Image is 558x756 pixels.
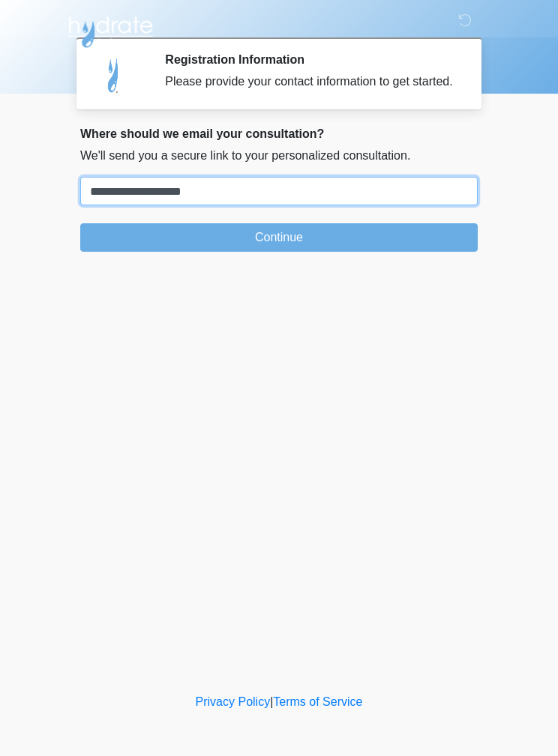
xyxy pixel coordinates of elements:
button: Continue [80,223,478,252]
a: | [270,695,273,708]
a: Privacy Policy [196,695,271,708]
div: Please provide your contact information to get started. [165,73,455,91]
h2: Where should we email your consultation? [80,127,478,141]
p: We'll send you a secure link to your personalized consultation. [80,147,478,165]
img: Agent Avatar [91,52,136,97]
img: Hydrate IV Bar - Flagstaff Logo [65,11,155,49]
a: Terms of Service [273,695,362,708]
